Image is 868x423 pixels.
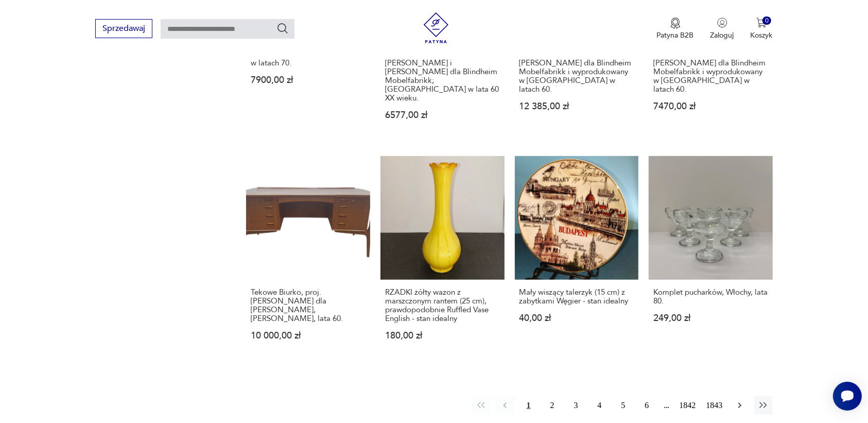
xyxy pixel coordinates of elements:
a: RZADKI żółty wazon z marszczonym rantem (25 cm), prawdopodobnie Ruffled Vase English - stan ideal... [380,156,505,361]
h3: Skandynawski, wolnostojący regał z drewna tekowego systemu Ergo, zaprojektowany przez [PERSON_NAM... [519,24,634,94]
button: Zaloguj [710,18,734,40]
p: 249,00 zł [653,314,768,323]
button: 1843 [704,396,725,415]
h3: RZADKI żółty wazon z marszczonym rantem (25 cm), prawdopodobnie Ruffled Vase English - stan idealny [385,288,500,323]
p: 12 385,00 zł [519,102,634,111]
button: 1842 [677,396,699,415]
h3: Skandynawski, wolnostojący regał z drewna tekowego systemu Ergo, zaprojektowany przez [PERSON_NAM... [653,24,768,94]
a: Komplet pucharków, Włochy, lata 80.Komplet pucharków, Włochy, lata 80.249,00 zł [649,156,773,361]
img: Ikona koszyka [756,18,767,28]
a: Sprzedawaj [95,26,152,33]
div: 0 [762,16,771,25]
button: Sprzedawaj [95,19,152,38]
img: Ikona medalu [670,18,681,29]
iframe: Smartsupp widget button [833,382,862,411]
a: Ikona medaluPatyna B2B [657,18,694,40]
button: 5 [614,396,633,415]
button: 2 [543,396,562,415]
p: 7470,00 zł [653,102,768,111]
p: 40,00 zł [519,314,634,323]
p: 180,00 zł [385,331,500,340]
p: 6577,00 zł [385,111,500,120]
img: Ikonka użytkownika [717,18,727,28]
button: Szukaj [276,22,289,35]
button: 3 [567,396,585,415]
button: 4 [591,396,609,415]
h3: Skandynawski regał ścienny „Ergo” w stylu mid-century modern z drewna tekowego zaprojektowany prz... [385,24,500,103]
h3: Mały wiszący talerzyk (15 cm) z zabytkami Węgier - stan idealny [519,288,634,306]
h3: Komplet pucharków, Włochy, lata 80. [653,288,768,306]
a: Mały wiszący talerzyk (15 cm) z zabytkami Węgier - stan idealnyMały wiszący talerzyk (15 cm) z za... [515,156,639,361]
button: 1 [519,396,538,415]
h3: Niska, włoska, tekowa komoda w stylu vintage z sześcioma szufladami i wyrzeźbionymi w litym teku ... [251,24,366,67]
p: Koszyk [751,30,773,40]
a: Tekowe Biurko, proj. Svend Aage Madsen dla H.P. Hansen, Dania, lata 60.Tekowe Biurko, proj. [PERS... [246,156,370,361]
p: 7900,00 zł [251,76,366,84]
p: Zaloguj [710,30,734,40]
p: 10 000,00 zł [251,331,366,340]
img: Patyna - sklep z meblami i dekoracjami vintage [421,12,452,43]
button: 6 [638,396,656,415]
button: Patyna B2B [657,18,694,40]
p: Patyna B2B [657,30,694,40]
h3: Tekowe Biurko, proj. [PERSON_NAME] dla [PERSON_NAME], [PERSON_NAME], lata 60. [251,288,366,323]
button: 0Koszyk [751,18,773,40]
